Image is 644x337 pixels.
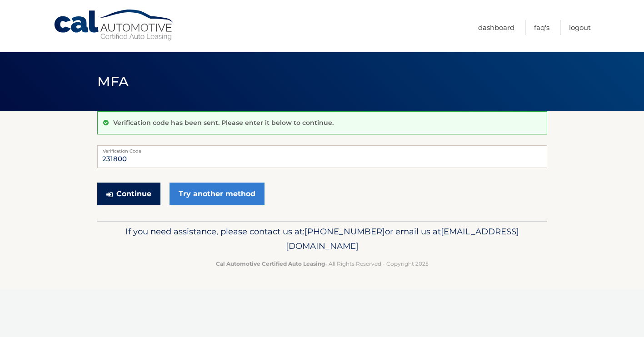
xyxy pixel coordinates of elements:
input: Verification Code [97,145,547,168]
p: - All Rights Reserved - Copyright 2025 [103,259,541,268]
p: Verification code has been sent. Please enter it below to continue. [113,119,334,127]
button: Continue [97,183,160,205]
a: Try another method [170,183,265,205]
a: Cal Automotive [53,9,176,41]
span: [PHONE_NUMBER] [305,226,385,237]
label: Verification Code [97,145,547,153]
span: [EMAIL_ADDRESS][DOMAIN_NAME] [286,226,519,251]
a: Dashboard [478,20,514,35]
a: Logout [569,20,591,35]
strong: Cal Automotive Certified Auto Leasing [216,260,325,267]
a: FAQ's [534,20,549,35]
p: If you need assistance, please contact us at: or email us at [103,224,541,253]
span: MFA [97,73,129,90]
